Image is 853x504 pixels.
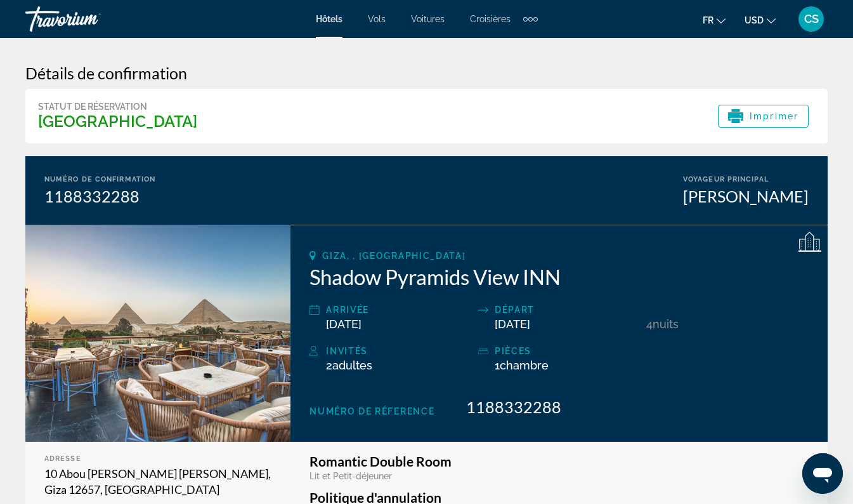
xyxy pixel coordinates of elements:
[411,14,445,24] a: Voitures
[25,3,152,36] a: Travorium
[804,13,819,25] span: CS
[745,11,776,29] button: Change currency
[44,187,155,206] div: 1188332288
[309,406,434,416] span: Numéro de réference
[368,14,386,24] a: Vols
[44,466,271,498] p: 10 Abou [PERSON_NAME] [PERSON_NAME], Giza 12657, [GEOGRAPHIC_DATA]
[316,14,342,24] a: Hôtels
[322,251,466,261] span: Giza, , [GEOGRAPHIC_DATA]
[326,317,361,331] span: [DATE]
[309,264,809,289] h2: Shadow Pyramids View INN
[309,471,392,481] span: Lit et Petit-déjeuner
[466,397,561,416] span: 1188332288
[703,15,713,25] span: fr
[683,187,809,206] div: [PERSON_NAME]
[309,454,809,468] h3: Romantic Double Room
[25,63,828,83] h3: Détails de confirmation
[750,111,798,121] span: Imprimer
[326,302,472,317] div: Arrivée
[718,105,809,128] button: Imprimer
[470,14,511,24] a: Croisières
[795,6,828,32] button: User Menu
[745,15,764,25] span: USD
[38,112,197,131] h3: [GEOGRAPHIC_DATA]
[500,359,549,372] span: Chambre
[495,317,530,331] span: [DATE]
[332,359,372,372] span: Adultes
[653,317,679,331] span: nuits
[703,11,726,29] button: Change language
[523,9,538,29] button: Extra navigation items
[495,343,641,359] div: pièces
[44,454,271,463] div: Adresse
[38,102,197,112] div: Statut de réservation
[44,175,155,183] div: Numéro de confirmation
[683,175,809,183] div: Voyageur principal
[495,359,549,372] span: 1
[646,317,653,331] span: 4
[802,453,843,494] iframe: Button to launch messaging window
[326,343,472,359] div: Invités
[326,359,372,372] span: 2
[495,302,641,317] div: Départ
